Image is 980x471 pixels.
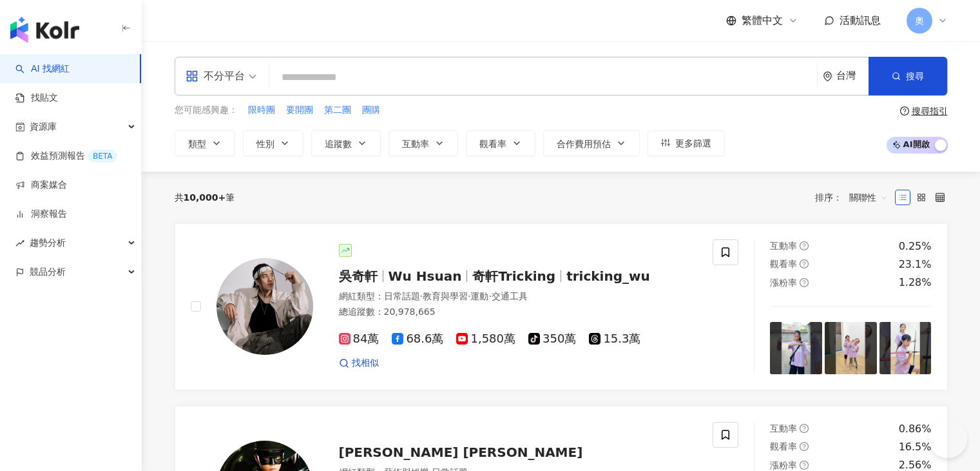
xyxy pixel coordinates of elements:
[389,130,458,156] button: 互動率
[815,187,895,208] div: 排序：
[488,291,491,301] span: ·
[742,14,783,28] span: 繁體中文
[899,440,932,454] div: 16.5%
[906,71,924,81] span: 搜尋
[675,138,711,148] span: 更多篩選
[912,106,948,116] div: 搜尋指引
[840,14,881,26] span: 活動訊息
[823,72,832,81] span: environment
[566,268,650,284] span: tricking_wu
[15,179,67,192] a: 商案媒合
[285,103,314,117] button: 要開團
[15,63,70,75] a: searchAI 找網紅
[175,223,948,390] a: KOL Avatar吳奇軒Wu Hsuan奇軒Trickingtricking_wu網紅類型：日常話題·教育與學習·運動·交通工具總追蹤數：20,978,66584萬68.6萬1,580萬350...
[324,104,351,117] span: 第二團
[849,187,888,208] span: 關聯性
[15,92,58,105] a: 找貼文
[323,103,352,117] button: 第二團
[256,139,274,149] span: 性別
[800,259,809,268] span: question-circle
[479,139,506,149] span: 觀看率
[186,70,198,83] span: appstore
[402,139,429,149] span: 互動率
[339,357,379,370] a: 找相似
[15,239,24,248] span: rise
[311,130,381,156] button: 追蹤數
[339,290,698,303] div: 網紅類型 ：
[899,276,932,290] div: 1.28%
[770,259,797,269] span: 觀看率
[339,332,380,346] span: 84萬
[800,424,809,433] span: question-circle
[184,192,226,203] span: 10,000+
[800,241,809,250] span: question-circle
[30,228,66,257] span: 趨勢分析
[175,130,235,156] button: 類型
[648,130,725,156] button: 更多篩選
[825,322,877,374] img: post-image
[466,130,535,156] button: 觀看率
[557,139,611,149] span: 合作費用預估
[423,291,468,301] span: 教育與學習
[175,104,238,117] span: 您可能感興趣：
[392,332,443,346] span: 68.6萬
[770,277,797,288] span: 漲粉率
[188,139,206,149] span: 類型
[389,268,462,284] span: Wu Hsuan
[15,208,67,221] a: 洞察報告
[470,291,488,301] span: 運動
[900,106,909,115] span: question-circle
[384,291,420,301] span: 日常話題
[869,57,947,95] button: 搜尋
[770,322,822,374] img: post-image
[247,103,276,117] button: 限時團
[339,306,698,319] div: 總追蹤數 ： 20,978,665
[30,257,66,286] span: 競品分析
[543,130,640,156] button: 合作費用預估
[286,104,313,117] span: 要開團
[472,268,555,284] span: 奇軒Tricking
[899,422,932,436] div: 0.86%
[770,423,797,434] span: 互動率
[879,322,932,374] img: post-image
[800,278,809,287] span: question-circle
[770,460,797,470] span: 漲粉率
[30,112,57,141] span: 資源庫
[528,332,576,346] span: 350萬
[10,17,79,43] img: logo
[492,291,528,301] span: 交通工具
[361,103,381,117] button: 團購
[770,241,797,251] span: 互動率
[589,332,640,346] span: 15.3萬
[468,291,470,301] span: ·
[352,357,379,370] span: 找相似
[915,14,924,28] span: 奧
[339,268,378,284] span: 吳奇軒
[186,66,245,86] div: 不分平台
[15,150,117,163] a: 效益預測報告BETA
[243,130,303,156] button: 性別
[175,192,235,203] div: 共 筆
[248,104,275,117] span: 限時團
[800,461,809,470] span: question-circle
[456,332,515,346] span: 1,580萬
[325,139,352,149] span: 追蹤數
[899,257,932,272] div: 23.1%
[216,258,313,355] img: KOL Avatar
[420,291,423,301] span: ·
[836,70,869,81] div: 台灣
[770,441,797,452] span: 觀看率
[339,445,583,460] span: [PERSON_NAME] [PERSON_NAME]
[899,239,932,254] div: 0.25%
[928,419,967,458] iframe: Help Scout Beacon - Open
[800,442,809,451] span: question-circle
[362,104,380,117] span: 團購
